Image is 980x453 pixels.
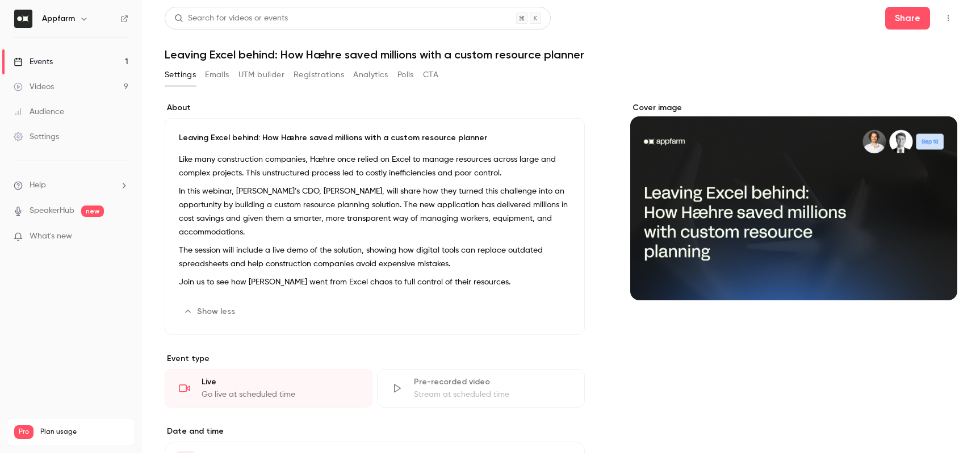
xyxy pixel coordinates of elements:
[115,232,128,242] iframe: Noticeable Trigger
[165,426,585,437] label: Date and time
[14,131,59,142] div: Settings
[165,369,372,408] div: LiveGo live at scheduled time
[202,376,358,388] div: Live
[14,10,32,28] img: Appfarm
[294,66,344,84] button: Registrations
[14,81,54,93] div: Videos
[14,179,128,191] li: help-dropdown-opener
[42,13,75,24] h6: Appfarm
[81,205,104,217] span: new
[179,303,242,321] button: Show less
[30,179,46,191] span: Help
[179,132,571,144] p: Leaving Excel behind: How Hæhre saved millions with a custom resource planner
[165,102,585,114] label: About
[30,230,72,242] span: What's new
[165,48,957,61] h1: Leaving Excel behind: How Hæhre saved millions with a custom resource planner
[174,12,288,24] div: Search for videos or events
[238,66,284,84] button: UTM builder
[14,425,33,439] span: Pro
[179,153,571,180] p: Like many construction companies, Hæhre once relied on Excel to manage resources across large and...
[414,389,571,400] div: Stream at scheduled time
[165,353,585,364] p: Event type
[397,66,414,84] button: Polls
[202,389,358,400] div: Go live at scheduled time
[205,66,229,84] button: Emails
[14,106,64,118] div: Audience
[377,369,585,408] div: Pre-recorded videoStream at scheduled time
[179,244,571,271] p: The session will include a live demo of the solution, showing how digital tools can replace outda...
[885,7,930,30] button: Share
[630,102,957,300] section: Cover image
[165,66,196,84] button: Settings
[414,376,571,388] div: Pre-recorded video
[423,66,438,84] button: CTA
[353,66,388,84] button: Analytics
[179,184,571,239] p: In this webinar, [PERSON_NAME]’s CDO, [PERSON_NAME], will share how they turned this challenge in...
[630,102,957,114] label: Cover image
[30,205,74,217] a: SpeakerHub
[179,275,571,289] p: Join us to see how [PERSON_NAME] went from Excel chaos to full control of their resources.
[40,427,128,437] span: Plan usage
[14,56,53,68] div: Events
